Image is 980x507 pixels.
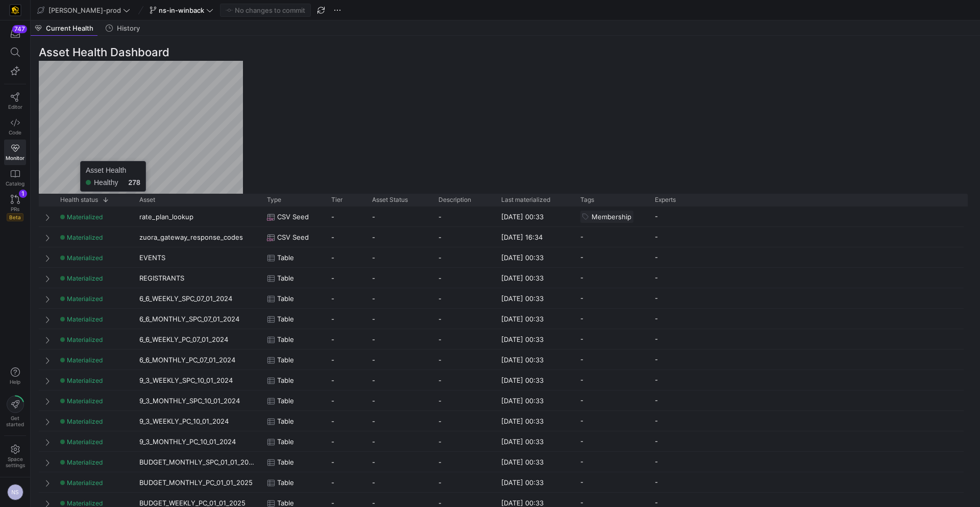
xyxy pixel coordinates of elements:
span: - [580,268,583,288]
div: - [432,206,495,226]
div: [DATE] 00:33 [495,206,574,226]
span: Editor [8,104,22,110]
span: - [331,207,334,227]
div: - [432,227,495,247]
span: Tier [331,196,342,203]
span: - [331,268,334,288]
span: Materialized [67,458,103,466]
span: Materialized [67,213,103,221]
div: Press SPACE to select this row. [39,350,968,370]
span: - [655,431,658,451]
span: PRs [11,206,19,212]
div: Press SPACE to select this row. [39,206,968,227]
a: Editor [4,88,26,114]
div: - [432,472,495,492]
a: PRsBeta1 [4,191,26,225]
button: NS [4,481,26,503]
span: Materialized [67,234,103,241]
div: - [432,268,495,288]
div: NS [7,484,23,500]
div: BUDGET_MONTHLY_SPC_01_01_2025 [133,452,261,472]
span: - [372,330,375,350]
a: Catalog [4,165,26,191]
span: Materialized [67,377,103,384]
span: - [655,206,658,226]
span: Tags [580,196,594,203]
span: - [331,371,334,390]
div: - [432,329,495,349]
span: - [372,227,375,247]
span: - [655,472,658,492]
span: - [372,289,375,309]
a: Code [4,114,26,140]
span: - [372,473,375,493]
span: - [331,391,334,411]
a: Spacesettings [4,440,26,473]
a: Monitor [4,140,26,165]
span: - [655,329,658,349]
span: - [655,452,658,472]
span: - [372,371,375,390]
span: Materialized [67,418,103,425]
div: Press SPACE to select this row. [39,329,968,350]
div: BUDGET_MONTHLY_PC_01_01_2025 [133,472,261,492]
div: - [432,309,495,329]
div: 9_3_WEEKLY_PC_10_01_2024 [133,411,261,431]
span: Table [277,330,294,350]
div: rate_plan_lookup [133,206,261,226]
span: - [331,289,334,309]
div: [DATE] 16:34 [495,227,574,247]
span: - [331,227,334,247]
button: 747 [4,25,26,43]
span: [PERSON_NAME]-prod [48,6,121,14]
span: - [655,288,658,308]
span: - [372,309,375,329]
button: [PERSON_NAME]-prod [35,4,133,17]
div: [DATE] 00:33 [495,390,574,410]
div: - [432,288,495,308]
div: 1 [19,190,27,198]
span: - [331,248,334,268]
span: - [331,330,334,350]
span: - [580,247,583,267]
span: Type [267,196,281,203]
span: Materialized [67,274,103,282]
span: - [580,309,583,329]
span: - [655,411,658,431]
span: Table [277,391,294,411]
span: - [372,411,375,431]
span: - [331,350,334,370]
span: - [655,390,658,410]
div: Press SPACE to select this row. [39,247,968,268]
span: - [580,472,583,492]
div: - [432,350,495,370]
span: Beta [7,213,23,221]
div: [DATE] 00:33 [495,370,574,390]
span: - [580,452,583,472]
div: zuora_gateway_response_codes [133,227,261,247]
a: https://storage.googleapis.com/y42-prod-data-exchange/images/uAsz27BndGEK0hZWDFeOjoxA7jCwgK9jE472... [4,2,26,19]
div: 6_6_WEEKLY_PC_07_01_2024 [133,329,261,349]
span: Table [277,248,294,268]
span: - [655,370,658,390]
span: Table [277,411,294,431]
div: Press SPACE to select this row. [39,411,968,431]
span: - [331,452,334,472]
span: Monitor [6,155,24,161]
button: Help [4,363,26,389]
div: Press SPACE to select this row. [39,227,968,247]
div: Press SPACE to select this row. [39,452,968,472]
span: - [580,288,583,308]
span: Membership [592,213,631,221]
div: EVENTS [133,247,261,267]
span: Materialized [67,315,103,323]
span: Materialized [67,397,103,405]
div: [DATE] 00:33 [495,247,574,267]
div: Press SPACE to select this row. [39,288,968,309]
span: Table [277,350,294,370]
button: ns-in-winback [147,4,216,17]
span: Table [277,452,294,472]
div: [DATE] 00:33 [495,288,574,308]
div: 9_3_MONTHLY_SPC_10_01_2024 [133,390,261,410]
div: Press SPACE to select this row. [39,268,968,288]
